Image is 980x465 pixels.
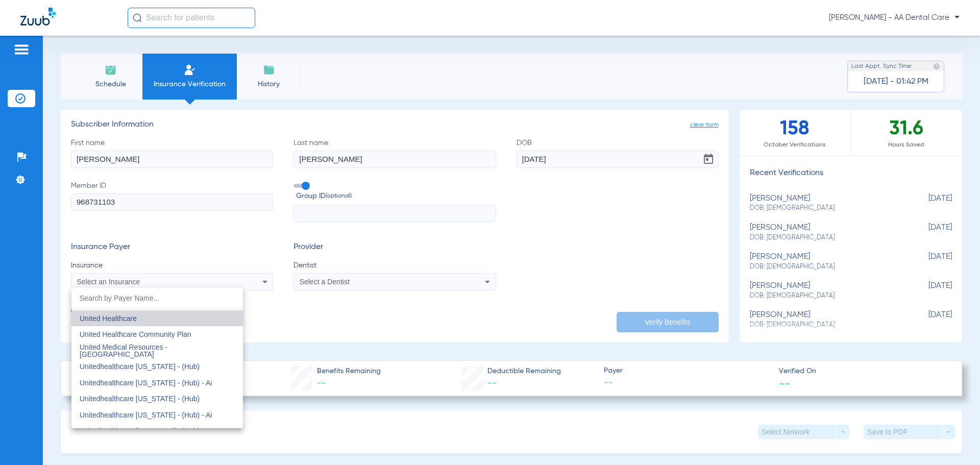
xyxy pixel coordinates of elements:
span: Unitedhealthcare [US_STATE] - (Hub) [80,427,200,435]
span: United Healthcare [80,314,137,323]
span: United Medical Resources - [GEOGRAPHIC_DATA] [80,343,167,358]
span: Unitedhealthcare [US_STATE] - (Hub) [80,395,200,403]
span: Unitedhealthcare [US_STATE] - (Hub) - Ai [80,379,212,387]
span: Unitedhealthcare [US_STATE] - (Hub) [80,362,200,371]
span: United Healthcare Community Plan [80,330,191,338]
span: Unitedhealthcare [US_STATE] - (Hub) - Ai [80,411,212,419]
input: dropdown search [71,288,243,309]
